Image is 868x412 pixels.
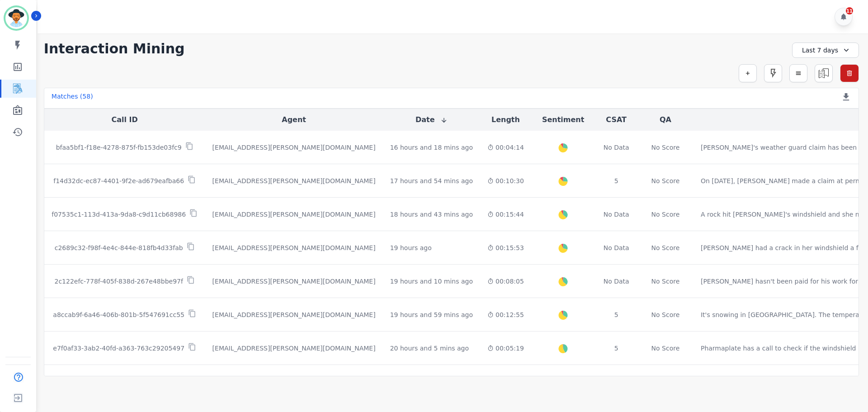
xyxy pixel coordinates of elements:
div: 16 hours and 18 mins ago [390,143,473,152]
div: No Score [651,210,680,219]
div: No Score [651,310,680,319]
div: No Score [651,277,680,286]
div: [EMAIL_ADDRESS][PERSON_NAME][DOMAIN_NAME] [212,143,376,152]
p: 2c122efc-778f-405f-838d-267e48bbe97f [54,277,183,286]
button: Sentiment [542,114,584,125]
div: No Data [602,277,630,286]
div: [EMAIL_ADDRESS][PERSON_NAME][DOMAIN_NAME] [212,344,376,353]
p: f14d32dc-ec87-4401-9f2e-ad679eafba66 [53,176,184,185]
div: 18 hours and 43 mins ago [390,210,473,219]
div: 11 [846,7,853,14]
div: No Score [651,243,680,252]
div: 20 hours and 5 mins ago [390,344,469,353]
div: No Score [651,176,680,185]
button: CSAT [606,114,627,125]
div: [EMAIL_ADDRESS][PERSON_NAME][DOMAIN_NAME] [212,210,376,219]
button: Date [415,114,448,125]
div: No Data [602,243,630,252]
div: 00:05:19 [487,344,524,353]
div: 5 [602,310,630,319]
p: c2689c32-f98f-4e4c-844e-818fb4d33fab [55,243,183,252]
div: 19 hours and 10 mins ago [390,277,473,286]
div: 00:15:53 [487,243,524,252]
div: 00:15:44 [487,210,524,219]
div: [EMAIL_ADDRESS][PERSON_NAME][DOMAIN_NAME] [212,277,376,286]
h1: Interaction Mining [44,41,185,57]
p: bfaa5bf1-f18e-4278-875f-fb153de03fc9 [56,143,182,152]
div: 19 hours ago [390,243,432,252]
div: 19 hours and 59 mins ago [390,310,473,319]
div: No Score [651,143,680,152]
div: No Data [602,143,630,152]
img: Bordered avatar [5,7,27,29]
div: 00:04:14 [487,143,524,152]
div: No Score [651,344,680,353]
button: Length [491,114,520,125]
p: a8ccab9f-6a46-406b-801b-5f547691cc55 [53,310,184,319]
div: Last 7 days [792,43,859,58]
div: 5 [602,344,630,353]
div: [EMAIL_ADDRESS][PERSON_NAME][DOMAIN_NAME] [212,176,376,185]
div: [EMAIL_ADDRESS][PERSON_NAME][DOMAIN_NAME] [212,310,376,319]
div: 00:08:05 [487,277,524,286]
button: Call ID [112,114,138,125]
p: f07535c1-113d-413a-9da8-c9d11cb68986 [52,210,186,219]
p: e7f0af33-3ab2-40fd-a363-763c29205497 [53,344,184,353]
div: Matches ( 58 ) [52,92,93,104]
div: No Data [602,210,630,219]
div: 00:12:55 [487,310,524,319]
div: 17 hours and 54 mins ago [390,176,473,185]
div: 00:10:30 [487,176,524,185]
div: 5 [602,176,630,185]
div: [EMAIL_ADDRESS][PERSON_NAME][DOMAIN_NAME] [212,243,376,252]
button: Agent [282,114,306,125]
button: QA [660,114,671,125]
